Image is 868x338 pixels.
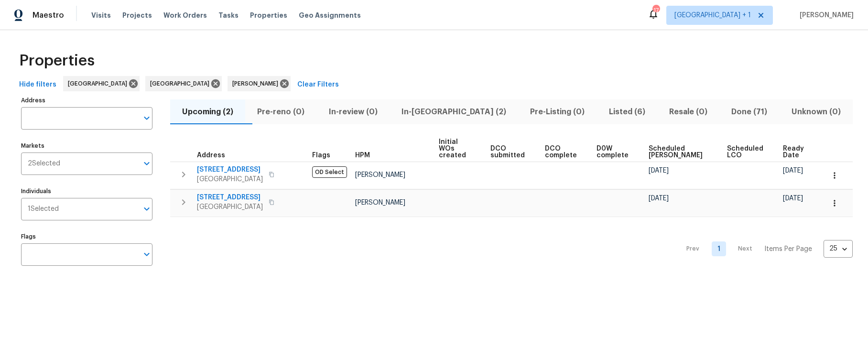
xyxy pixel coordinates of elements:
nav: Pagination Navigation [677,223,853,275]
label: Flags [21,234,152,240]
span: [PERSON_NAME] [796,11,854,20]
span: Done (71) [725,105,773,119]
span: [GEOGRAPHIC_DATA] + 1 [674,11,751,20]
span: [DATE] [783,167,803,174]
div: [GEOGRAPHIC_DATA] [63,76,140,91]
span: Scheduled [PERSON_NAME] [649,145,711,159]
div: [GEOGRAPHIC_DATA] [145,76,222,91]
span: [PERSON_NAME] [232,79,282,88]
span: Pre-reno (0) [251,105,311,119]
span: 2 Selected [28,160,60,168]
span: Flags [312,152,330,159]
span: Visits [91,11,111,20]
div: [PERSON_NAME] [228,76,291,91]
p: Items Per Page [764,244,812,254]
div: 17 [652,6,659,15]
span: Projects [122,11,152,20]
span: Geo Assignments [299,11,361,20]
span: Resale (0) [663,105,714,119]
span: [DATE] [649,195,669,202]
span: [GEOGRAPHIC_DATA] [197,202,263,212]
button: Open [140,157,153,170]
label: Individuals [21,188,152,194]
span: Properties [250,11,287,20]
button: Open [140,202,153,216]
span: Pre-Listing (0) [524,105,591,119]
button: Hide filters [15,76,60,94]
span: Scheduled LCO [727,145,767,159]
span: [STREET_ADDRESS] [197,165,263,174]
button: Clear Filters [293,76,343,94]
div: 25 [824,236,853,261]
span: [DATE] [649,167,669,174]
span: In-[GEOGRAPHIC_DATA] (2) [395,105,512,119]
span: DCO complete [545,145,581,159]
span: In-review (0) [323,105,384,119]
button: Open [140,111,153,125]
span: [GEOGRAPHIC_DATA] [68,79,131,88]
span: Clear Filters [297,79,339,91]
span: Hide filters [19,79,56,91]
span: [STREET_ADDRESS] [197,193,263,202]
span: [PERSON_NAME] [355,199,405,206]
span: [GEOGRAPHIC_DATA] [197,174,263,184]
span: Upcoming (2) [176,105,239,119]
span: [DATE] [783,195,803,202]
span: 1 Selected [28,205,59,213]
span: Work Orders [163,11,207,20]
a: Goto page 1 [712,241,726,256]
span: Listed (6) [603,105,651,119]
span: DCO submitted [490,145,529,159]
span: OD Select [312,166,347,178]
span: Maestro [33,11,64,20]
span: Initial WOs created [439,139,474,159]
span: Address [197,152,225,159]
button: Open [140,248,153,261]
span: Ready Date [783,145,808,159]
span: Unknown (0) [785,105,847,119]
label: Address [21,98,152,103]
label: Markets [21,143,152,149]
span: Properties [19,56,95,65]
span: D0W complete [597,145,632,159]
span: [GEOGRAPHIC_DATA] [150,79,213,88]
span: Tasks [218,12,239,19]
span: [PERSON_NAME] [355,172,405,178]
span: HPM [355,152,370,159]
